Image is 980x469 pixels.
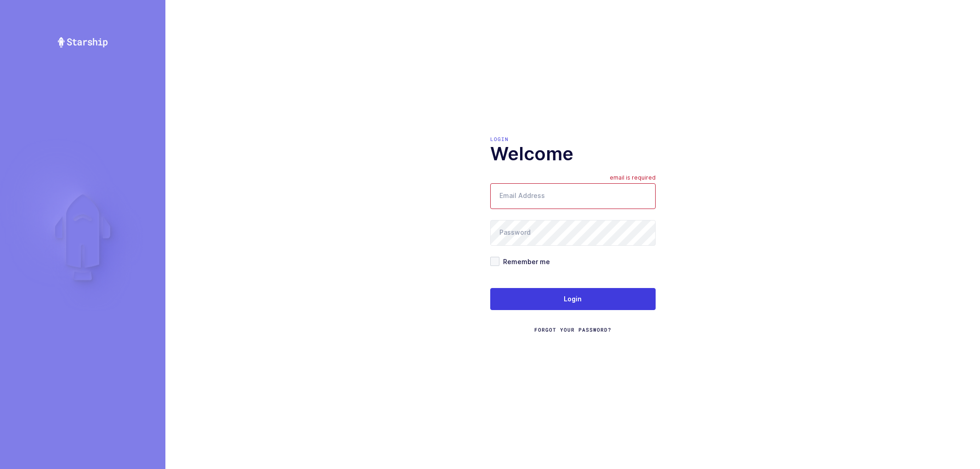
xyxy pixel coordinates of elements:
input: Password [490,220,656,246]
img: Starship [57,37,108,48]
button: Login [490,288,656,310]
h1: Welcome [490,143,656,165]
a: Forgot Your Password? [534,326,612,333]
div: email is required [610,174,656,183]
input: Email Address [490,183,656,209]
div: Login [490,136,656,143]
span: Remember me [499,257,550,266]
span: Login [564,294,582,304]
